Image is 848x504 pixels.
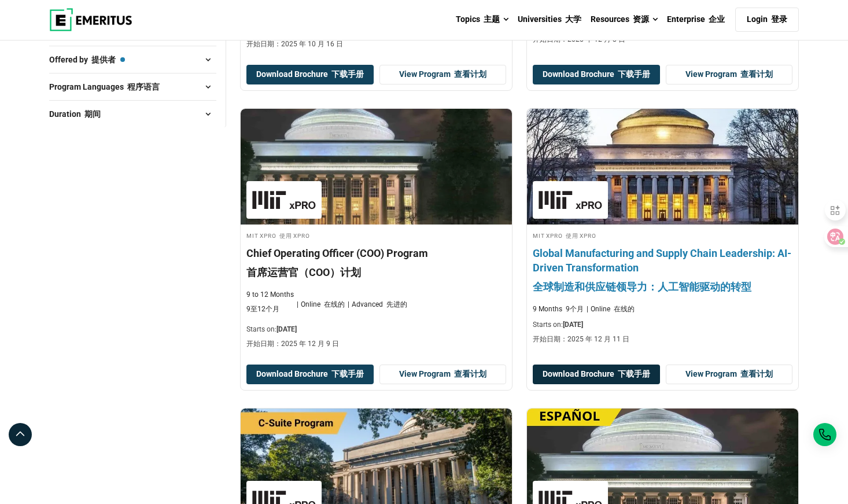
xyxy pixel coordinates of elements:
[533,335,629,343] font: 开始日期：
[533,230,792,240] h4: MIT xPRO
[276,325,297,333] span: [DATE]
[735,8,799,32] a: Login 登录
[614,305,635,313] font: 在线的
[246,325,506,354] p: Starts on:
[246,305,279,313] font: 9至12个月
[127,82,160,91] font: 程序语言
[246,266,361,278] font: 首席运营官（COO）计划
[533,246,792,299] h4: Global Manufacturing and Supply Chain Leadership: AI-Driven Transformation
[527,109,798,355] a: Leadership Course by MIT xPRO - December 11, 2025 MIT xPRO MIT xPRO 使用 xPRO Global Manufacturing ...
[246,365,374,384] button: Download Brochure 下载手册
[49,78,216,95] button: Program Languages 程序语言
[533,35,625,43] font: 开始日期：
[533,320,792,349] p: Starts on:
[324,300,345,308] font: 在线的
[386,300,407,308] font: 先进的
[49,51,216,68] button: Offered by 提供者
[533,365,660,384] button: Download Brochure 下载手册
[84,109,101,119] font: 期间
[567,335,629,343] span: 2025 年 12 月 11 日
[246,40,343,48] font: 开始日期：
[484,14,500,24] font: 主题
[740,369,773,378] font: 查看计划
[246,340,339,348] font: 开始日期：
[246,65,374,84] button: Download Brochure 下载手册
[740,69,773,79] font: 查看计划
[241,109,512,225] img: Chief Operating Officer (COO) Program | Online Leadership Course
[666,65,792,84] a: View Program
[666,365,792,384] a: View Program
[563,321,583,329] span: [DATE]
[566,230,596,240] font: 使用 xPRO
[633,14,649,24] font: 资源
[566,305,584,313] font: 9个月
[533,304,584,314] p: 9 Months
[49,108,110,120] span: Duration
[533,281,751,293] font: 全球制造和供应链领导力：人工智能驱动的转型
[348,300,407,310] p: Advanced
[331,69,364,79] font: 下载手册
[331,369,364,378] font: 下载手册
[279,230,310,240] font: 使用 xPRO
[454,369,486,378] font: 查看计划
[281,340,339,348] span: 2025 年 12 月 9 日
[618,69,650,79] font: 下载手册
[539,187,602,213] img: MIT xPRO
[379,365,506,384] a: View Program
[297,300,345,310] p: Online
[246,246,506,284] h4: Chief Operating Officer (COO) Program
[241,109,512,359] a: Leadership Course by MIT xPRO - December 9, 2025 MIT xPRO MIT xPRO 使用 xPRO Chief Operating Office...
[49,80,169,93] span: Program Languages
[771,14,787,24] font: 登录
[49,53,125,66] span: Offered by
[91,55,116,64] font: 提供者
[709,14,725,24] font: 企业
[514,103,812,230] img: Global Manufacturing and Supply Chain Leadership: AI-Driven Transformation | Online Leadership Co...
[567,35,625,43] span: 2025 年 12 月 8 日
[618,369,650,378] font: 下载手册
[246,290,294,319] p: 9 to 12 Months
[587,304,635,314] p: Online
[252,187,316,213] img: MIT xPRO
[379,65,506,84] a: View Program
[565,14,581,24] font: 大学
[49,105,216,123] button: Duration 期间
[246,230,506,240] h4: MIT xPRO
[533,65,660,84] button: Download Brochure 下载手册
[454,69,486,79] font: 查看计划
[281,40,343,48] span: 2025 年 10 月 16 日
